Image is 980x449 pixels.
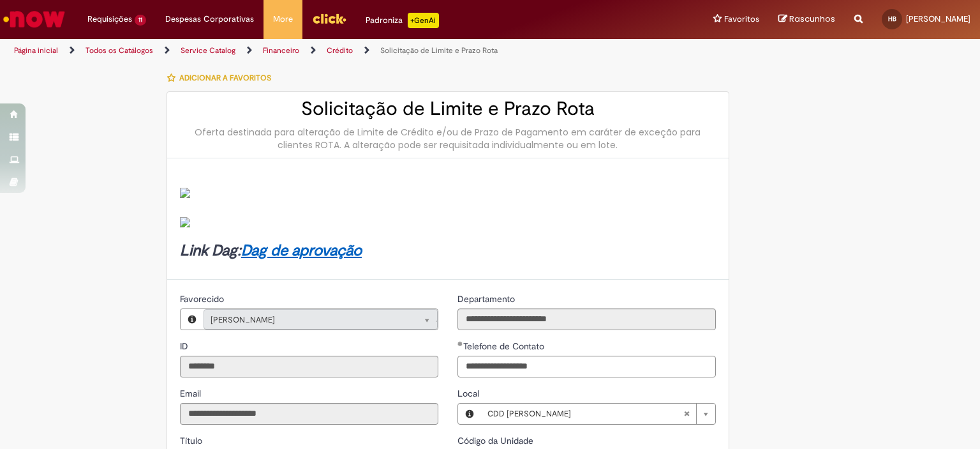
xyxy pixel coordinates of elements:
[180,403,438,425] input: Email
[165,13,254,26] span: Despesas Corporativas
[327,45,353,56] a: Crédito
[457,341,463,346] span: Obrigatório Preenchido
[135,15,146,26] span: 11
[10,39,644,63] ul: Trilhas de página
[180,188,190,198] img: sys_attachment.do
[180,356,438,377] input: ID
[180,388,204,399] span: Somente leitura - Email
[85,45,153,56] a: Todos os Catálogos
[481,404,715,424] a: CDD [PERSON_NAME]Limpar campo Local
[241,241,362,261] a: Dag de aprovação
[181,45,235,56] a: Service Catalog
[457,356,716,377] input: Telefone de Contato
[463,340,547,352] span: Telefone de Contato
[167,65,278,91] button: Adicionar a Favoritos
[457,293,517,305] label: Somente leitura - Departamento
[211,310,405,330] span: [PERSON_NAME]
[180,98,716,119] h2: Solicitação de Limite e Prazo Rota
[180,126,716,151] div: Oferta destinada para alteração de Limite de Crédito e/ou de Prazo de Pagamento em caráter de exc...
[457,293,517,305] span: Somente leitura - Departamento
[724,13,759,26] span: Favoritos
[181,309,204,330] button: Favorecido, Visualizar este registro Helen Tomaz Da Silva Brito
[204,309,438,330] a: [PERSON_NAME]Limpar campo Favorecido
[888,15,896,23] span: HB
[366,13,439,28] div: Padroniza
[408,13,439,28] p: +GenAi
[180,217,190,227] img: sys_attachment.do
[457,388,482,399] span: Local
[87,13,132,26] span: Requisições
[457,435,536,446] span: Somente leitura - Código da Unidade
[789,13,835,25] span: Rascunhos
[180,435,205,446] span: Somente leitura - Título
[380,45,498,56] a: Solicitação de Limite e Prazo Rota
[180,340,191,353] label: Somente leitura - ID
[906,13,970,24] span: [PERSON_NAME]
[180,293,226,305] span: Somente leitura - Favorecido
[677,404,696,424] abbr: Limpar campo Local
[14,45,58,56] a: Página inicial
[778,13,835,26] a: Rascunhos
[180,340,191,352] span: Somente leitura - ID
[1,6,67,32] img: ServiceNow
[263,45,299,56] a: Financeiro
[179,73,271,83] span: Adicionar a Favoritos
[458,404,481,424] button: Local, Visualizar este registro CDD João Pessoa
[457,308,716,330] input: Departamento
[180,241,362,261] strong: Link Dag:
[180,387,204,400] label: Somente leitura - Email
[312,9,346,28] img: click_logo_yellow_360x200.png
[273,13,293,26] span: More
[180,434,205,447] label: Somente leitura - Título
[457,434,536,447] label: Somente leitura - Código da Unidade
[487,404,683,424] span: CDD [PERSON_NAME]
